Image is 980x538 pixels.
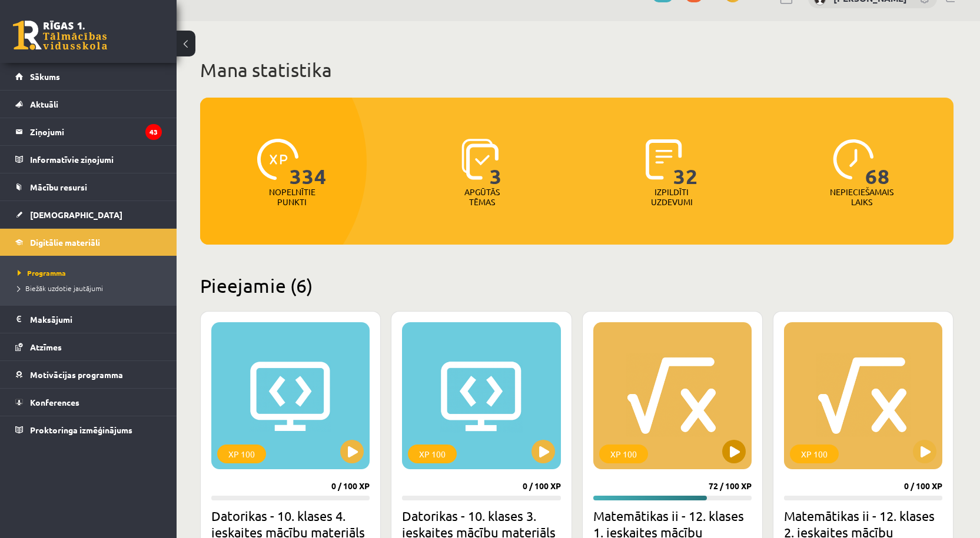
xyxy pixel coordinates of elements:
[257,139,298,180] img: icon-xp-0682a9bc20223a9ccc6f5883a126b849a74cddfe5390d2b41b4391c66f2066e7.svg
[290,139,327,187] span: 334
[217,445,266,463] div: XP 100
[30,182,87,192] span: Mācību resursi
[30,425,132,435] span: Proktoringa izmēģinājums
[833,139,874,180] img: icon-clock-7be60019b62300814b6bd22b8e044499b485619524d84068768e800edab66f18.svg
[15,333,162,360] a: Atzīmes
[490,139,502,187] span: 3
[30,306,162,333] legend: Maksājumi
[13,21,107,50] a: Rīgas 1. Tālmācības vidusskola
[15,389,162,416] a: Konferences
[790,445,839,463] div: XP 100
[646,139,682,180] img: icon-completed-tasks-ad58ae20a441b2904462921112bc710f1caf180af7a3daa7317a5a94f2d26646.svg
[865,139,890,187] span: 68
[18,268,66,278] span: Programma
[408,445,457,463] div: XP 100
[15,118,162,145] a: Ziņojumi43
[30,99,58,109] span: Aktuāli
[15,63,162,90] a: Sākums
[15,416,162,443] a: Proktoringa izmēģinājums
[145,124,162,140] i: 43
[459,187,505,207] p: Apgūtās tēmas
[461,139,499,180] img: icon-learned-topics-4a711ccc23c960034f471b6e78daf4a3bad4a20eaf4de84257b87e66633f6470.svg
[15,306,162,333] a: Maksājumi
[200,274,954,297] h2: Pieejamie (6)
[30,369,123,380] span: Motivācijas programma
[30,118,162,145] legend: Ziņojumi
[18,268,165,278] a: Programma
[200,58,954,82] h1: Mana statistika
[15,91,162,118] a: Aktuāli
[18,283,165,293] a: Biežāk uzdotie jautājumi
[15,146,162,173] a: Informatīvie ziņojumi
[830,187,893,207] p: Nepieciešamais laiks
[649,187,695,207] p: Izpildīti uzdevumi
[673,139,698,187] span: 32
[30,342,62,352] span: Atzīmes
[30,397,79,407] span: Konferences
[18,283,103,293] span: Biežāk uzdotie jautājumi
[30,209,122,220] span: [DEMOGRAPHIC_DATA]
[15,229,162,256] a: Digitālie materiāli
[15,361,162,388] a: Motivācijas programma
[15,173,162,201] a: Mācību resursi
[30,237,100,248] span: Digitālie materiāli
[599,445,648,463] div: XP 100
[30,146,162,173] legend: Informatīvie ziņojumi
[15,201,162,228] a: [DEMOGRAPHIC_DATA]
[269,187,315,207] p: Nopelnītie punkti
[30,71,60,82] span: Sākums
